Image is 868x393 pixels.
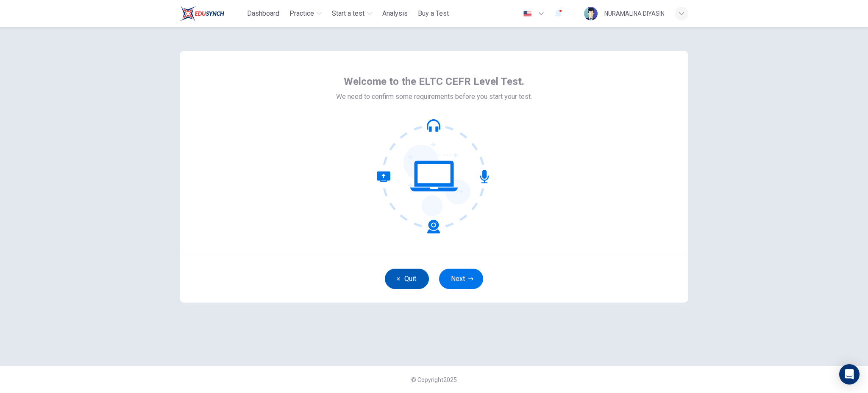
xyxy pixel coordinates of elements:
[289,8,314,19] span: Practice
[439,269,483,289] button: Next
[332,8,364,19] span: Start a test
[522,11,533,17] img: en
[415,6,452,21] button: Buy a Test
[328,6,376,21] button: Start a test
[336,92,532,102] span: We need to confirm some requirements before you start your test.
[604,8,665,19] div: NURAMALINA DIYASIN
[244,6,283,21] button: Dashboard
[418,8,449,19] span: Buy a Test
[385,269,429,289] button: Quit
[344,75,524,88] span: Welcome to the ELTC CEFR Level Test.
[411,376,457,383] span: © Copyright 2025
[382,8,408,19] span: Analysis
[247,8,279,19] span: Dashboard
[584,7,598,20] img: Profile picture
[379,6,411,21] button: Analysis
[180,5,224,22] img: ELTC logo
[839,364,860,385] div: Open Intercom Messenger
[286,6,325,21] button: Practice
[180,5,244,22] a: ELTC logo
